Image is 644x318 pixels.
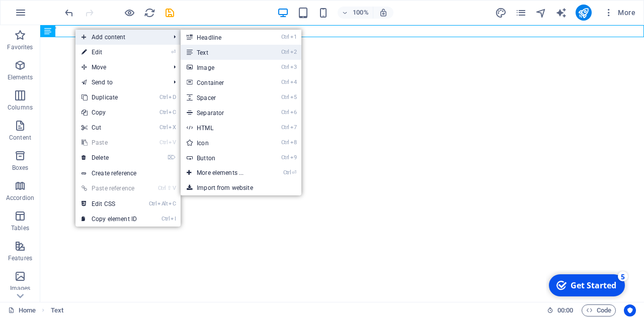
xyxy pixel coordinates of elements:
[144,7,155,19] i: Reload page
[281,79,289,85] i: Ctrl
[169,109,176,116] i: C
[281,139,289,146] i: Ctrl
[75,90,143,105] a: CtrlDDuplicate
[290,79,297,85] i: 4
[181,105,264,120] a: Ctrl6Separator
[159,94,168,100] i: Ctrl
[12,164,29,172] p: Boxes
[555,7,567,19] i: AI Writer
[159,124,168,131] i: Ctrl
[582,304,616,316] button: Code
[159,109,168,116] i: Ctrl
[281,124,289,131] i: Ctrl
[181,60,264,75] a: Ctrl3Image
[281,64,289,70] i: Ctrl
[8,73,33,81] p: Elements
[169,124,176,131] i: X
[604,8,635,18] span: More
[281,154,289,161] i: Ctrl
[535,7,547,19] button: navigator
[290,124,297,131] i: 7
[8,304,36,316] a: Click to cancel selection. Double-click to open Pages
[290,49,297,55] i: 2
[10,284,31,292] p: Images
[181,180,301,195] a: Import from website
[169,94,176,100] i: D
[283,169,291,176] i: Ctrl
[75,196,143,211] a: CtrlAltCEdit CSS
[586,304,611,316] span: Code
[168,154,176,161] i: ⌦
[181,30,264,45] a: Ctrl1Headline
[25,10,70,21] div: Get Started
[159,139,168,146] i: Ctrl
[181,75,264,90] a: Ctrl4Container
[290,34,297,40] i: 1
[75,181,143,196] a: Ctrl⇧VPaste reference
[75,45,143,60] a: ⏎Edit
[8,103,33,112] p: Columns
[75,135,143,150] a: CtrlVPaste
[181,45,264,60] a: Ctrl2Text
[181,90,264,105] a: Ctrl5Spacer
[9,134,31,142] p: Content
[75,166,181,181] a: Create reference
[164,7,176,19] button: save
[565,306,566,314] span: :
[169,139,176,146] i: V
[75,211,143,227] a: CtrlICopy element ID
[290,139,297,146] i: 8
[51,304,63,316] nav: breadcrumb
[164,7,176,19] i: Save (Ctrl+S)
[495,7,507,19] i: Design (Ctrl+Alt+Y)
[162,216,170,222] i: Ctrl
[63,7,75,19] button: undo
[578,7,589,19] i: Publish
[515,7,527,19] i: Pages (Ctrl+Alt+S)
[281,94,289,100] i: Ctrl
[8,254,32,262] p: Features
[7,43,33,51] p: Favorites
[75,120,143,135] a: CtrlXCut
[51,304,63,316] span: Click to select. Double-click to edit
[157,200,168,207] i: Alt
[75,150,143,165] a: ⌦Delete
[123,7,135,19] button: Click here to leave preview mode and continue editing
[557,304,573,316] span: 00 00
[171,49,176,55] i: ⏎
[495,7,507,19] button: design
[515,7,527,19] button: pages
[6,194,34,202] p: Accordion
[167,185,172,191] i: ⇧
[3,4,79,26] div: Get Started 5 items remaining, 0% complete
[143,7,155,19] button: reload
[75,75,166,90] a: Send to
[75,105,143,120] a: CtrlCCopy
[11,224,29,232] p: Tables
[281,49,289,55] i: Ctrl
[169,200,176,207] i: C
[72,1,82,11] div: 5
[535,7,547,19] i: Navigator
[600,5,639,21] button: More
[75,60,166,75] span: Move
[281,109,289,116] i: Ctrl
[353,7,369,19] h6: 100%
[281,34,289,40] i: Ctrl
[149,200,157,207] i: Ctrl
[181,165,264,180] a: Ctrl⏎More elements ...
[292,169,296,176] i: ⏎
[171,216,176,222] i: I
[624,304,636,316] button: Usercentrics
[181,135,264,150] a: Ctrl8Icon
[173,185,176,191] i: V
[290,154,297,161] i: 9
[290,94,297,100] i: 5
[290,109,297,116] i: 6
[181,120,264,135] a: Ctrl7HTML
[555,7,568,19] button: text_generator
[63,7,75,19] i: Undo: Change text (Ctrl+Z)
[576,5,592,21] button: publish
[547,304,574,316] h6: Session time
[75,30,166,45] span: Add content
